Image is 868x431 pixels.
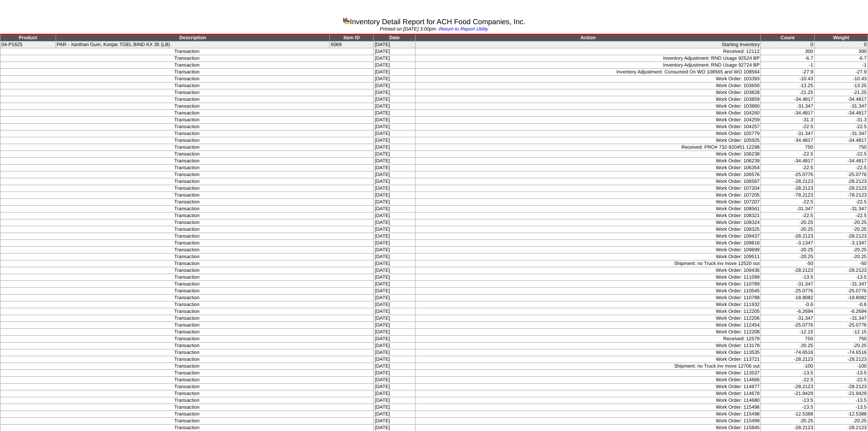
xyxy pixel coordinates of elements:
[814,363,868,370] td: -100
[415,206,760,213] td: Work Order: 108561
[0,206,374,213] td: Transaction
[374,213,416,219] td: [DATE]
[374,130,416,137] td: [DATE]
[0,165,374,171] td: Transaction
[0,267,374,274] td: Transaction
[374,96,416,103] td: [DATE]
[761,233,814,240] td: -28.2123
[0,295,374,301] td: Transaction
[814,301,868,308] td: -0.6
[0,363,374,370] td: Transaction
[374,42,416,48] td: [DATE]
[415,185,760,192] td: Work Order: 107204
[374,308,416,315] td: [DATE]
[374,192,416,199] td: [DATE]
[374,322,416,329] td: [DATE]
[814,137,868,144] td: -34.4817
[374,274,416,281] td: [DATE]
[374,83,416,89] td: [DATE]
[415,110,760,117] td: Work Order: 104260
[814,322,868,329] td: -25.0776
[761,219,814,226] td: -20.25
[374,206,416,213] td: [DATE]
[415,69,760,76] td: Inventory Adjustment: Consumed On WO 108565 and WO 108564
[814,240,868,247] td: -3.1347
[814,254,868,260] td: -20.25
[415,137,760,144] td: Work Order: 105925
[814,117,868,124] td: -31.3
[814,384,868,390] td: -28.2123
[415,76,760,83] td: Work Order: 103393
[374,69,416,76] td: [DATE]
[0,76,374,83] td: Transaction
[0,55,374,62] td: Transaction
[761,69,814,76] td: -27.9
[415,103,760,110] td: Work Order: 103860
[374,363,416,370] td: [DATE]
[814,411,868,418] td: -12.5388
[374,418,416,425] td: [DATE]
[0,384,374,390] td: Transaction
[415,83,760,89] td: Work Order: 103650
[814,247,868,254] td: -20.25
[415,151,760,158] td: Work Order: 106238
[814,397,868,404] td: -13.5
[814,171,868,178] td: -25.0776
[374,110,416,117] td: [DATE]
[415,397,760,404] td: Work Order: 114680
[374,384,416,390] td: [DATE]
[415,240,760,247] td: Work Order: 109818
[0,199,374,206] td: Transaction
[814,377,868,384] td: -22.5
[0,151,374,158] td: Transaction
[814,390,868,397] td: -21.9429
[415,124,760,130] td: Work Order: 104257
[374,171,416,178] td: [DATE]
[0,281,374,288] td: Transaction
[761,226,814,233] td: -20.25
[415,226,760,233] td: Work Order: 108325
[415,274,760,281] td: Work Order: 111099
[374,370,416,377] td: [DATE]
[761,55,814,62] td: -6.7
[761,377,814,384] td: -22.5
[0,219,374,226] td: Transaction
[0,301,374,308] td: Transaction
[374,185,416,192] td: [DATE]
[415,171,760,178] td: Work Order: 106576
[415,404,760,411] td: Work Order: 115496
[374,397,416,404] td: [DATE]
[814,295,868,301] td: -18.8082
[0,336,374,343] td: Transaction
[814,404,868,411] td: -13.5
[374,76,416,83] td: [DATE]
[374,48,416,55] td: [DATE]
[761,151,814,158] td: -22.5
[0,288,374,295] td: Transaction
[761,110,814,117] td: -34.4817
[415,42,760,48] td: Starting Inventory
[761,192,814,199] td: -78.2123
[814,267,868,274] td: -28.2123
[374,144,416,151] td: [DATE]
[0,192,374,199] td: Transaction
[0,233,374,240] td: Transaction
[814,192,868,199] td: -78.2123
[415,192,760,199] td: Work Order: 107205
[0,124,374,130] td: Transaction
[761,370,814,377] td: -13.5
[0,370,374,377] td: Transaction
[374,89,416,96] td: [DATE]
[0,34,56,42] td: Product
[374,343,416,349] td: [DATE]
[761,343,814,349] td: -20.25
[0,110,374,117] td: Transaction
[814,110,868,117] td: -34.4817
[374,336,416,343] td: [DATE]
[415,281,760,288] td: Work Order: 110789
[814,55,868,62] td: -6.7
[415,411,760,418] td: Work Order: 115498
[374,117,416,124] td: [DATE]
[415,199,760,206] td: Work Order: 107207
[814,165,868,171] td: -22.5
